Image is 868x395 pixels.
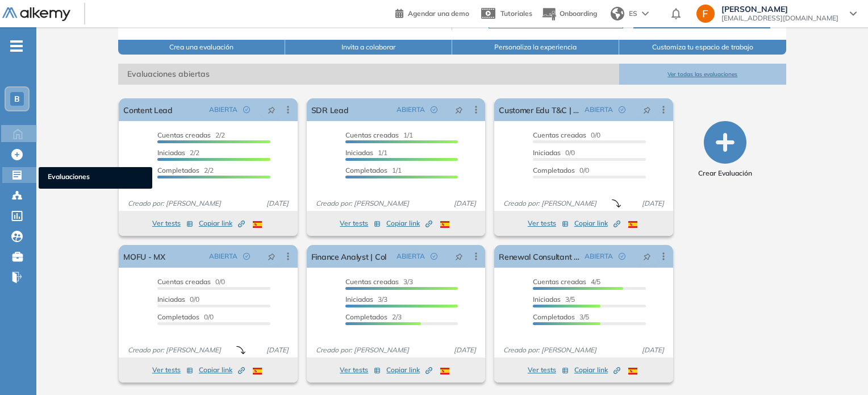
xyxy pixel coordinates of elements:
span: Creado por: [PERSON_NAME] [311,345,414,355]
span: Completados [533,166,575,174]
span: 3/5 [533,313,589,321]
div: Widget de chat [811,340,868,395]
span: Cuentas creadas [345,131,399,139]
span: check-circle [431,253,437,260]
span: 3/3 [345,277,413,286]
span: Copiar link [386,365,432,375]
a: SDR Lead [311,98,349,121]
span: [DATE] [637,198,669,209]
img: ESP [440,221,449,228]
span: Iniciadas [345,148,373,157]
span: [DATE] [262,345,293,355]
span: Completados [157,313,199,321]
span: 2/2 [157,148,199,157]
span: Agendar una demo [408,9,469,18]
span: Cuentas creadas [157,277,211,286]
img: arrow [642,11,649,16]
button: Ver tests [340,363,381,377]
a: Customer Edu T&C | Col [499,98,579,121]
img: ESP [253,368,262,375]
button: Copiar link [574,363,620,377]
span: pushpin [643,105,651,114]
span: 2/2 [157,166,214,174]
span: Creado por: [PERSON_NAME] [123,345,226,355]
button: pushpin [446,247,471,265]
button: Ver tests [528,363,569,377]
button: Personaliza la experiencia [452,40,619,55]
span: ABIERTA [397,105,425,115]
button: Ver tests [152,217,193,230]
span: Iniciadas [157,295,185,303]
span: check-circle [243,106,250,113]
span: pushpin [643,252,651,261]
button: pushpin [446,101,471,119]
span: [DATE] [449,198,481,209]
span: Crear Evaluación [698,168,752,178]
img: world [611,7,624,20]
span: 0/0 [533,148,575,157]
button: pushpin [259,101,284,119]
span: Copiar link [574,218,620,228]
button: pushpin [635,247,660,265]
button: Ver tests [152,363,193,377]
span: 1/1 [345,131,413,139]
img: ESP [440,368,449,375]
span: Copiar link [199,218,245,228]
button: Ver tests [340,217,381,230]
span: [EMAIL_ADDRESS][DOMAIN_NAME] [721,14,838,23]
span: Copiar link [386,218,432,228]
span: 1/1 [345,166,402,174]
span: Completados [533,313,575,321]
span: B [14,94,20,103]
span: 3/3 [345,295,387,303]
img: Logo [2,7,70,22]
button: Crear Evaluación [698,121,752,178]
i: - [10,45,23,47]
button: Copiar link [574,217,620,230]
span: Copiar link [199,365,245,375]
span: check-circle [243,253,250,260]
span: check-circle [431,106,437,113]
span: ABIERTA [209,251,237,261]
span: 0/0 [157,277,225,286]
span: Cuentas creadas [345,277,399,286]
span: ABIERTA [397,251,425,261]
img: ESP [628,221,637,228]
button: Customiza tu espacio de trabajo [619,40,786,55]
span: [PERSON_NAME] [721,5,838,14]
span: ES [629,9,637,19]
span: Iniciadas [345,295,373,303]
span: Onboarding [560,9,597,18]
button: pushpin [259,247,284,265]
span: Evaluaciones [48,172,143,184]
span: 1/1 [345,148,387,157]
button: Copiar link [199,217,245,230]
iframe: Chat Widget [811,340,868,395]
button: Copiar link [199,363,245,377]
span: Creado por: [PERSON_NAME] [311,198,414,209]
span: Cuentas creadas [533,131,586,139]
span: ABIERTA [585,105,613,115]
span: Creado por: [PERSON_NAME] [123,198,226,209]
span: Cuentas creadas [533,277,586,286]
img: ESP [628,368,637,375]
button: Invita a colaborar [285,40,452,55]
button: Onboarding [541,2,597,26]
span: Cuentas creadas [157,131,211,139]
a: Finance Analyst | Col [311,245,386,268]
span: check-circle [619,106,625,113]
span: Iniciadas [157,148,185,157]
button: Ver todas las evaluaciones [619,64,786,85]
span: 0/0 [157,313,214,321]
img: ESP [253,221,262,228]
span: 2/2 [157,131,225,139]
span: Iniciadas [533,148,561,157]
span: 2/3 [345,313,402,321]
span: ABIERTA [585,251,613,261]
span: [DATE] [449,345,481,355]
span: pushpin [268,252,276,261]
span: 4/5 [533,277,600,286]
span: Iniciadas [533,295,561,303]
span: Completados [157,166,199,174]
a: Renewal Consultant - Upselling [499,245,579,268]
